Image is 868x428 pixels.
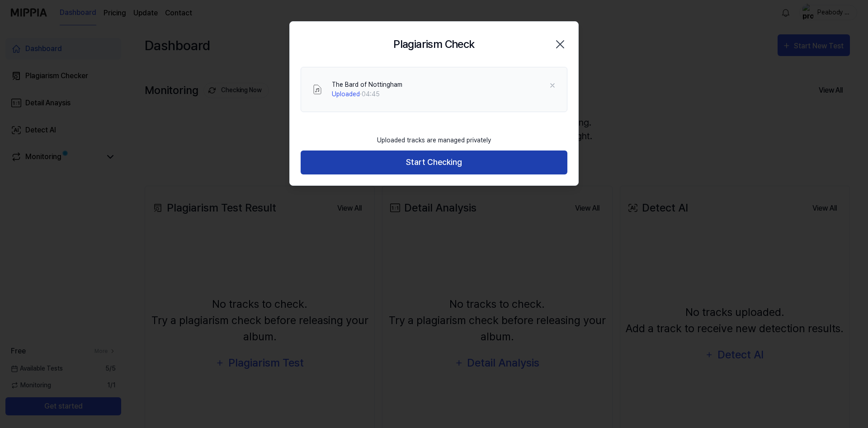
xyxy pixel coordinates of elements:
[332,90,360,98] span: Uploaded
[393,36,474,52] h2: Plagiarism Check
[301,151,567,174] button: Start Checking
[372,130,496,151] div: Uploaded tracks are managed privately
[312,84,323,95] img: File Select
[332,80,402,89] div: The Bard of Nottingham
[332,89,402,99] div: · 04:45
